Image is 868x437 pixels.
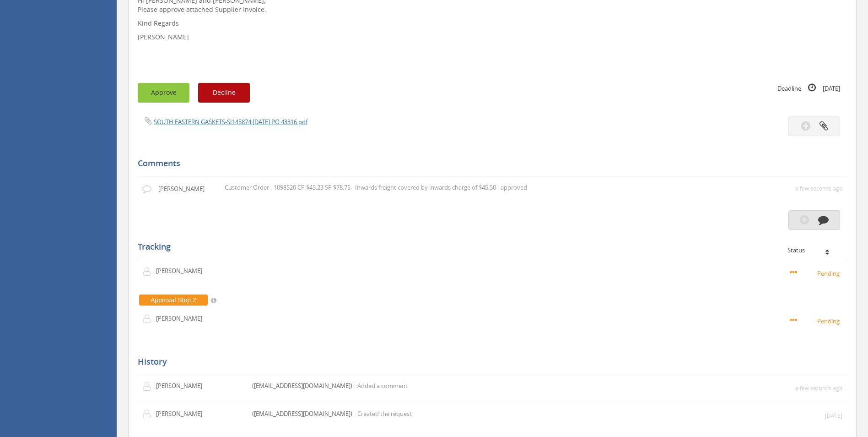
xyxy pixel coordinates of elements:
[357,382,408,390] p: Added a comment
[138,357,840,366] h5: History
[156,410,209,418] p: [PERSON_NAME]
[139,295,208,306] span: Approval Step 2
[138,33,847,42] p: [PERSON_NAME]
[795,384,842,392] small: a few seconds ago
[138,242,840,251] h5: Tracking
[825,412,842,420] small: [DATE]
[158,185,210,193] p: [PERSON_NAME]
[156,314,209,323] p: [PERSON_NAME]
[787,247,840,253] div: Status
[795,185,842,192] small: a few seconds ago
[790,316,842,326] small: Pending
[142,382,156,391] img: user-icon.png
[357,410,412,418] p: Created the request
[138,19,847,28] p: Kind Regards
[790,268,842,278] small: Pending
[138,83,189,103] button: Approve
[142,314,156,323] img: user-icon.png
[156,267,209,275] p: [PERSON_NAME]
[154,118,307,126] a: SOUTH EASTERN GASKETS-SI145874 [DATE] PO 43316.pdf
[142,267,156,276] img: user-icon.png
[777,83,840,93] small: Deadline [DATE]
[156,382,209,390] p: [PERSON_NAME]
[225,183,636,192] p: Customer Order - 1098520 CP $45.23 SP $78.75 - Inwards freight covered by inwards charge of $45.5...
[252,410,352,418] p: ([EMAIL_ADDRESS][DOMAIN_NAME])
[198,83,250,103] button: Decline
[138,159,840,168] h5: Comments
[252,382,352,390] p: ([EMAIL_ADDRESS][DOMAIN_NAME])
[142,410,156,419] img: user-icon.png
